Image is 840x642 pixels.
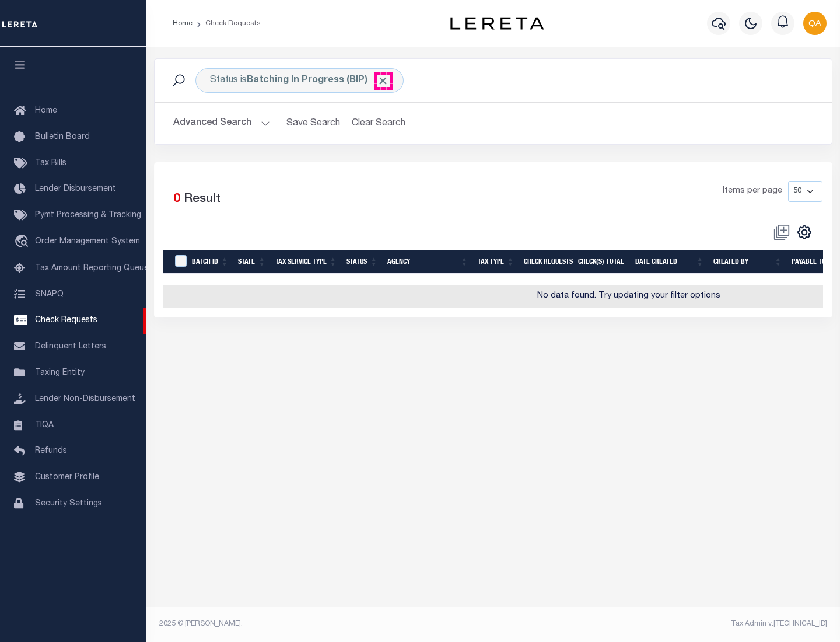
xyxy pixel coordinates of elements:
[187,250,233,274] th: Batch Id: activate to sort column ascending
[35,290,64,298] span: SNAPQ
[383,250,473,274] th: Agency: activate to sort column ascending
[233,250,271,274] th: State: activate to sort column ascending
[35,473,99,481] span: Customer Profile
[184,190,220,209] label: Result
[279,112,347,135] button: Save Search
[723,185,782,198] span: Items per page
[35,316,97,325] span: Check Requests
[35,238,140,246] span: Order Management System
[35,107,57,115] span: Home
[473,250,519,274] th: Tax Type: activate to sort column ascending
[631,250,709,274] th: Date Created: activate to sort column ascending
[519,250,573,274] th: Check Requests
[342,250,383,274] th: Status: activate to sort column ascending
[35,264,149,273] span: Tax Amount Reporting Queue
[35,133,90,141] span: Bulletin Board
[502,619,827,629] div: Tax Admin v.[TECHNICAL_ID]
[35,343,106,351] span: Delinquent Letters
[35,395,135,403] span: Lender Non-Disbursement
[35,211,141,219] span: Pymt Processing & Tracking
[35,185,116,193] span: Lender Disbursement
[35,500,102,508] span: Security Settings
[14,235,33,250] i: travel_explore
[173,193,180,205] span: 0
[347,112,411,135] button: Clear Search
[377,75,389,87] span: Click to Remove
[192,18,261,29] li: Check Requests
[271,250,342,274] th: Tax Service Type: activate to sort column ascending
[173,112,270,135] button: Advanced Search
[150,619,494,629] div: 2025 © [PERSON_NAME].
[173,20,192,27] a: Home
[35,159,66,168] span: Tax Bills
[35,421,54,429] span: TIQA
[195,68,404,93] div: Status is
[803,12,827,35] img: svg+xml;base64,PHN2ZyB4bWxucz0iaHR0cDovL3d3dy53My5vcmcvMjAwMC9zdmciIHBvaW50ZXItZXZlbnRzPSJub25lIi...
[709,250,787,274] th: Created By: activate to sort column ascending
[450,17,544,30] img: logo-dark.svg
[247,76,389,85] b: Batching In Progress (BIP)
[35,369,85,377] span: Taxing Entity
[35,447,67,455] span: Refunds
[573,250,631,274] th: Check(s) Total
